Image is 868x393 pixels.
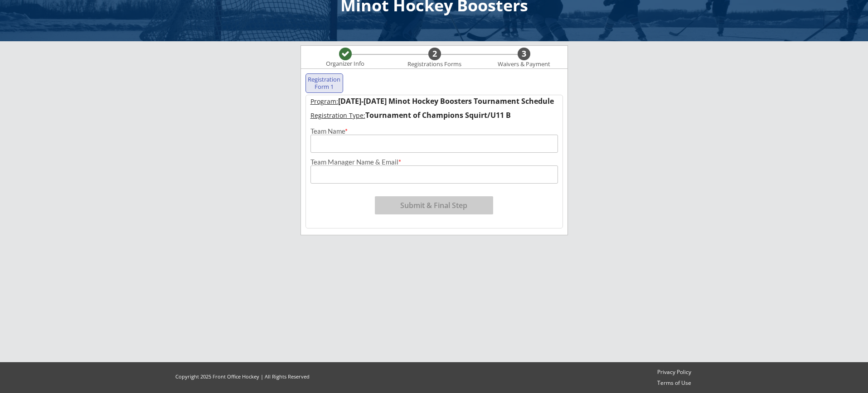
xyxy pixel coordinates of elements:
[365,110,511,120] strong: Tournament of Champions Squirt/U11 B
[428,49,441,59] div: 2
[308,76,341,90] div: Registration Form 1
[167,373,318,380] div: Copyright 2025 Front Office Hockey | All Rights Reserved
[310,97,338,106] u: Program:
[403,61,466,68] div: Registrations Forms
[310,111,365,120] u: Registration Type:
[310,159,558,165] div: Team Manager Name & Email
[518,49,530,59] div: 3
[653,369,695,376] a: Privacy Policy
[493,61,555,68] div: Waivers & Payment
[375,196,493,214] button: Submit & Final Step
[320,60,370,68] div: Organizer Info
[338,96,554,106] strong: [DATE]-[DATE] Minot Hockey Boosters Tournament Schedule
[653,379,695,387] a: Terms of Use
[310,128,558,135] div: Team Name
